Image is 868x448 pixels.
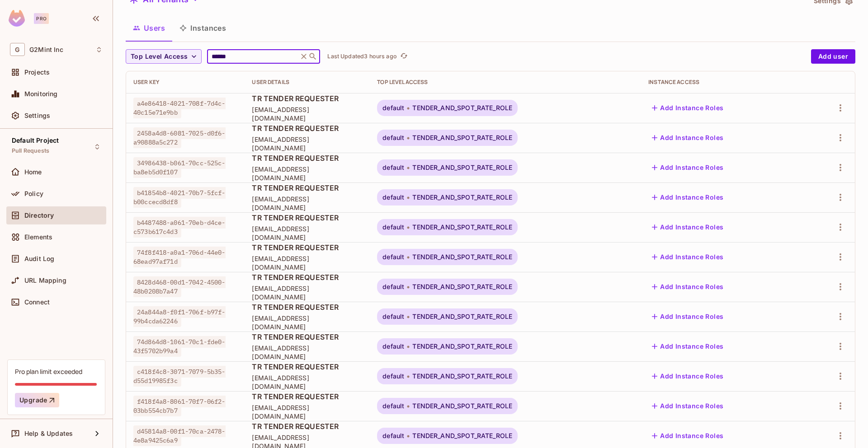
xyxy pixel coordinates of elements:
span: default [382,402,404,410]
span: Directory [24,212,54,219]
span: TR TENDER REQUESTER [252,332,363,342]
div: Top Level Access [377,79,634,86]
button: Add Instance Roles [648,309,727,324]
span: TR TENDER REQUESTER [252,302,363,312]
span: TR TENDER REQUESTER [252,153,363,163]
span: Click to refresh data [397,51,410,62]
span: default [382,253,404,261]
span: refresh [400,52,408,61]
span: Top Level Access [131,51,188,62]
span: [EMAIL_ADDRESS][DOMAIN_NAME] [252,373,363,391]
span: 8428d468-00d1-7042-4500-48b0208b7a47 [133,276,226,297]
span: [EMAIL_ADDRESS][DOMAIN_NAME] [252,403,363,420]
span: TR TENDER REQUESTER [252,421,363,431]
span: Audit Log [24,255,54,262]
span: default [382,283,404,290]
img: SReyMgAAAABJRU5ErkJggg== [9,10,25,27]
div: User Details [252,79,363,86]
span: TR TENDER REQUESTER [252,362,363,372]
button: Add Instance Roles [648,101,727,115]
span: default [382,104,404,112]
span: TENDER_AND_SPOT_RATE_ROLE [412,402,512,410]
span: d45814a8-00f1-70ca-2478-4e8a9425c6a9 [133,425,226,446]
button: Upgrade [15,393,59,407]
div: Pro [34,13,49,24]
span: [EMAIL_ADDRESS][DOMAIN_NAME] [252,224,363,242]
span: [EMAIL_ADDRESS][DOMAIN_NAME] [252,344,363,361]
div: User Key [133,79,237,86]
span: G [10,43,25,56]
span: a4e86418-4021-708f-7d4c-40c15e71e9bb [133,98,226,118]
span: TENDER_AND_SPOT_RATE_ROLE [412,134,512,141]
button: Add Instance Roles [648,131,727,145]
span: Pull Requests [12,147,49,154]
span: TENDER_AND_SPOT_RATE_ROLE [412,224,512,231]
span: default [382,194,404,201]
span: f418f4a8-8061-70f7-06f2-03bb554cb7b7 [133,396,226,416]
span: [EMAIL_ADDRESS][DOMAIN_NAME] [252,135,363,152]
span: TENDER_AND_SPOT_RATE_ROLE [412,432,512,439]
button: Add Instance Roles [648,220,727,234]
span: 74f8f418-a0a1-706d-44e0-68ead97af71d [133,247,226,267]
span: TR TENDER REQUESTER [252,183,363,193]
span: TENDER_AND_SPOT_RATE_ROLE [412,253,512,261]
button: Add Instance Roles [648,399,727,413]
span: Default Project [12,137,59,144]
span: URL Mapping [24,277,66,284]
span: TR TENDER REQUESTER [252,272,363,282]
button: Add Instance Roles [648,160,727,175]
button: Top Level Access [126,49,202,64]
span: c418f4c8-3071-7079-5b35-d55d19985f3c [133,366,226,387]
span: TENDER_AND_SPOT_RATE_ROLE [412,343,512,350]
button: Add user [811,49,855,64]
span: TENDER_AND_SPOT_RATE_ROLE [412,194,512,201]
span: 74d864d8-1061-70c1-fde0-43f5702b99a4 [133,336,226,357]
button: Users [126,17,172,39]
span: b41854b8-4021-70b7-5fcf-b00ccecd8df8 [133,187,226,208]
span: Home [24,168,42,176]
span: default [382,224,404,231]
span: TR TENDER REQUESTER [252,123,363,133]
span: Elements [24,233,52,241]
div: Instance Access [648,79,797,86]
span: default [382,373,404,380]
span: default [382,164,404,171]
div: Pro plan limit exceeded [15,367,82,376]
span: Monitoring [24,90,58,98]
span: Settings [24,112,50,119]
span: TR TENDER REQUESTER [252,243,363,252]
span: Workspace: G2Mint Inc [29,46,63,53]
button: Add Instance Roles [648,369,727,383]
span: b4487488-a061-70eb-d4ce-c573b617c4d3 [133,217,226,238]
span: TENDER_AND_SPOT_RATE_ROLE [412,283,512,290]
button: Add Instance Roles [648,280,727,294]
span: 34986438-b061-70cc-525c-ba8eb5d0f107 [133,157,226,178]
span: TENDER_AND_SPOT_RATE_ROLE [412,104,512,112]
span: Projects [24,69,50,76]
button: Instances [172,17,233,39]
span: 24a844a8-f0f1-706f-b97f-99b4cda62246 [133,306,226,327]
button: refresh [399,51,410,62]
span: TENDER_AND_SPOT_RATE_ROLE [412,313,512,320]
span: [EMAIL_ADDRESS][DOMAIN_NAME] [252,254,363,271]
span: [EMAIL_ADDRESS][DOMAIN_NAME] [252,165,363,182]
span: TR TENDER REQUESTER [252,213,363,223]
span: Policy [24,190,43,197]
button: Add Instance Roles [648,190,727,205]
span: default [382,432,404,439]
span: TR TENDER REQUESTER [252,93,363,103]
span: Help & Updates [24,430,73,437]
span: 2458a4d8-6081-7025-d0f6-a90888a5c272 [133,127,226,148]
span: [EMAIL_ADDRESS][DOMAIN_NAME] [252,284,363,301]
span: [EMAIL_ADDRESS][DOMAIN_NAME] [252,314,363,331]
button: Add Instance Roles [648,429,727,443]
p: Last Updated 3 hours ago [327,53,396,60]
span: default [382,343,404,350]
button: Add Instance Roles [648,339,727,354]
button: Add Instance Roles [648,250,727,264]
span: TR TENDER REQUESTER [252,392,363,401]
span: TENDER_AND_SPOT_RATE_ROLE [412,373,512,380]
span: [EMAIL_ADDRESS][DOMAIN_NAME] [252,195,363,212]
span: TENDER_AND_SPOT_RATE_ROLE [412,164,512,171]
span: Connect [24,299,50,306]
